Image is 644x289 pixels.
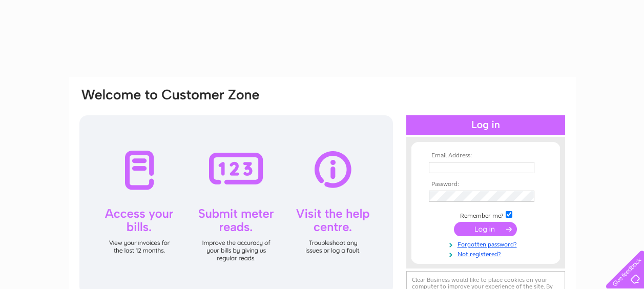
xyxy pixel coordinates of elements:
[426,152,545,159] th: Email Address:
[426,210,545,220] td: Remember me?
[429,249,545,258] a: Not registered?
[454,222,517,236] input: Submit
[426,181,545,188] th: Password:
[429,239,545,249] a: Forgotten password?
